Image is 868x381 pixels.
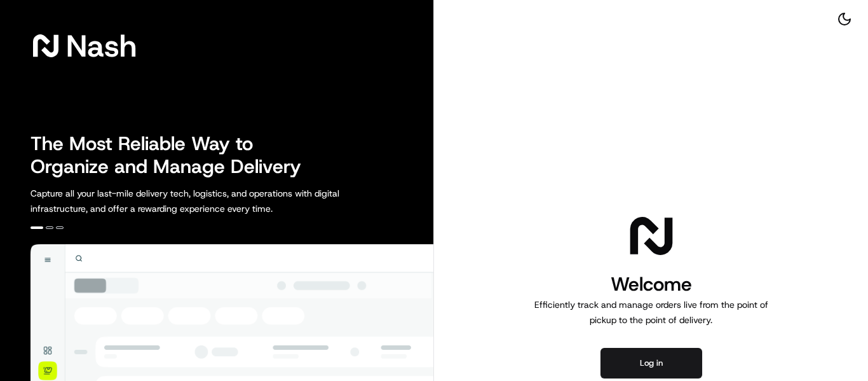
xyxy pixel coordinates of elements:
h2: The Most Reliable Way to Organize and Manage Delivery [31,132,315,178]
span: Nash [66,33,137,59]
p: Capture all your last-mile delivery tech, logistics, and operations with digital infrastructure, ... [31,186,397,216]
p: Efficiently track and manage orders live from the point of pickup to the point of delivery. [529,297,773,328]
button: Log in [600,348,702,378]
h1: Welcome [529,272,773,297]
